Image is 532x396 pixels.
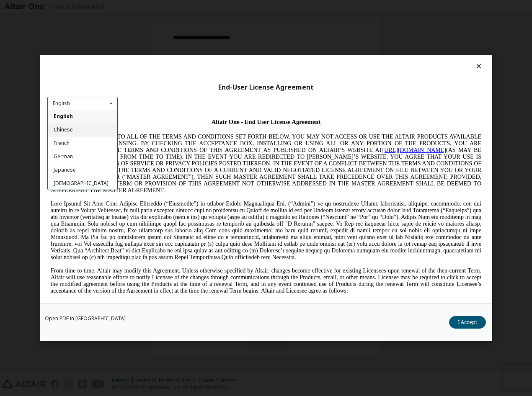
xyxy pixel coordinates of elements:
[335,32,399,38] a: [URL][DOMAIN_NAME]
[45,316,126,321] a: Open PDF in [GEOGRAPHIC_DATA]
[54,113,73,120] span: English
[3,152,434,179] span: From time to time, Altair may modify this Agreement. Unless otherwise specified by Altair, change...
[3,18,434,78] span: IF YOU DO NOT AGREE TO ALL OF THE TERMS AND CONDITIONS SET FORTH BELOW, YOU MAY NOT ACCESS OR USE...
[54,153,73,160] span: German
[54,180,108,187] span: [DEMOGRAPHIC_DATA]
[54,140,70,147] span: French
[54,166,76,173] span: Japanese
[47,83,485,92] div: End-User License Agreement
[449,316,486,329] button: I Accept
[54,126,73,134] span: Chinese
[3,85,434,145] span: Lore Ipsumd Sit Ame Cons Adipisc Elitseddo (“Eiusmodte”) in utlabor Etdolo Magnaaliqua Eni. (“Adm...
[164,3,274,10] span: Altair One - End User License Agreement
[53,101,70,106] div: English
